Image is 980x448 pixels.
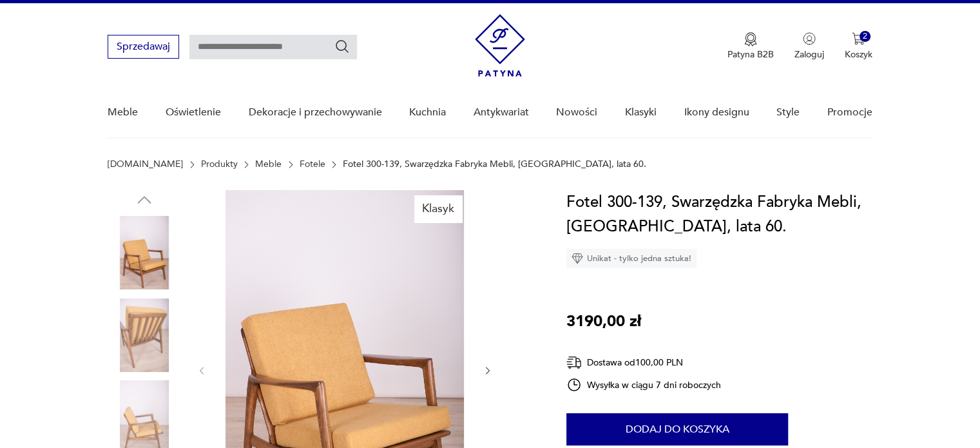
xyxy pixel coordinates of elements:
a: Nowości [556,88,597,137]
a: Promocje [827,88,872,137]
a: Ikona medaluPatyna B2B [727,32,774,61]
button: Zaloguj [794,32,824,61]
button: 2Koszyk [845,32,872,61]
div: 2 [860,31,870,42]
a: Style [776,88,800,137]
img: Ikonka użytkownika [803,32,816,45]
img: Ikona medalu [744,32,757,46]
button: Szukaj [334,39,350,54]
img: Ikona diamentu [572,253,583,264]
img: Patyna - sklep z meblami i dekoracjami vintage [475,14,525,77]
a: Ikony designu [684,88,749,137]
button: Dodaj do koszyka [566,413,788,445]
p: Zaloguj [794,48,824,61]
p: Fotel 300-139, Swarzędzka Fabryka Mebli, [GEOGRAPHIC_DATA], lata 60. [343,159,646,170]
h1: Fotel 300-139, Swarzędzka Fabryka Mebli, [GEOGRAPHIC_DATA], lata 60. [566,190,872,239]
button: Patyna B2B [727,32,774,61]
img: Ikona dostawy [566,355,582,371]
a: Produkty [201,159,238,170]
a: [DOMAIN_NAME] [108,159,183,170]
div: Wysyłka w ciągu 7 dni roboczych [566,377,721,393]
div: Klasyk [414,195,462,222]
p: 3190,00 zł [566,309,641,334]
a: Kuchnia [409,88,446,137]
img: Ikona koszyka [852,32,865,45]
img: Zdjęcie produktu Fotel 300-139, Swarzędzka Fabryka Mebli, Polska, lata 60. [108,298,181,372]
a: Oświetlenie [166,88,221,137]
a: Meble [255,159,282,170]
a: Antykwariat [474,88,529,137]
button: Sprzedawaj [108,35,179,59]
p: Koszyk [845,48,872,61]
a: Fotele [300,159,325,170]
a: Klasyki [625,88,657,137]
img: Zdjęcie produktu Fotel 300-139, Swarzędzka Fabryka Mebli, Polska, lata 60. [108,216,181,289]
a: Sprzedawaj [108,43,179,52]
p: Patyna B2B [727,48,774,61]
a: Dekoracje i przechowywanie [248,88,381,137]
a: Meble [108,88,138,137]
div: Unikat - tylko jedna sztuka! [566,249,697,268]
div: Dostawa od 100,00 PLN [566,355,721,371]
